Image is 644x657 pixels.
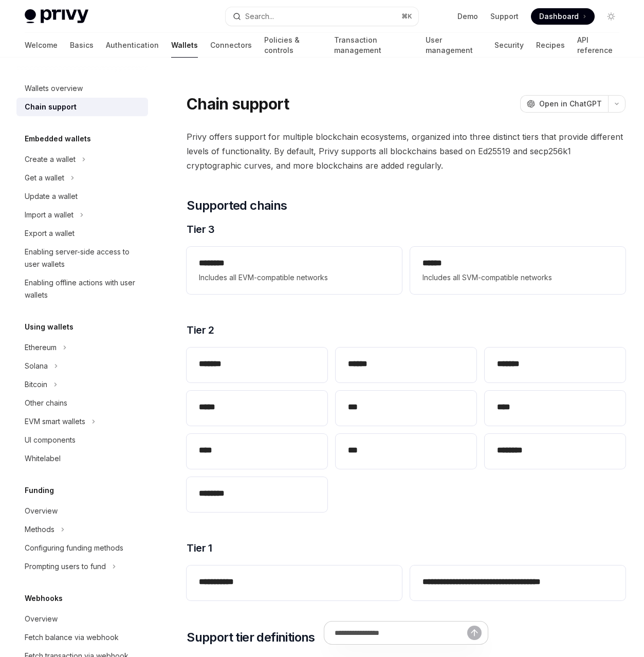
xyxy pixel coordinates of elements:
div: Configuring funding methods [25,542,123,554]
h5: Embedded wallets [25,133,91,145]
div: Chain support [25,101,77,113]
div: Bitcoin [25,378,47,391]
input: Ask a question... [335,622,467,644]
div: Update a wallet [25,190,78,203]
div: Whitelabel [25,452,61,465]
div: Import a wallet [25,209,73,221]
button: Open search [226,7,418,26]
div: Overview [25,613,58,625]
div: Solana [25,360,48,372]
button: Send message [467,626,482,640]
span: ⌘ K [401,12,412,21]
h5: Funding [25,484,54,497]
h5: Using wallets [25,321,73,333]
a: Update a wallet [16,187,148,206]
a: **** ***Includes all EVM-compatible networks [187,247,402,294]
a: Other chains [16,394,148,412]
a: Export a wallet [16,224,148,243]
span: Tier 2 [187,323,214,337]
a: Configuring funding methods [16,539,148,557]
div: Create a wallet [25,153,76,166]
span: Supported chains [187,197,287,214]
a: Security [494,33,524,58]
div: Get a wallet [25,172,64,184]
span: Open in ChatGPT [539,99,602,109]
button: Toggle Solana section [16,357,148,375]
a: Fetch balance via webhook [16,628,148,647]
h5: Webhooks [25,592,63,605]
a: Wallets overview [16,79,148,98]
a: API reference [577,33,619,58]
span: Includes all SVM-compatible networks [422,271,613,284]
a: Transaction management [334,33,414,58]
span: Includes all EVM-compatible networks [199,271,390,284]
button: Toggle Prompting users to fund section [16,557,148,576]
a: Enabling offline actions with user wallets [16,273,148,304]
a: **** *Includes all SVM-compatible networks [410,247,625,294]
a: Authentication [106,33,159,58]
a: Chain support [16,98,148,116]
a: Connectors [210,33,252,58]
a: Overview [16,610,148,628]
div: Other chains [25,397,67,409]
div: Search... [245,10,274,23]
span: Privy offers support for multiple blockchain ecosystems, organized into three distinct tiers that... [187,130,625,173]
div: Fetch balance via webhook [25,631,119,644]
div: Ethereum [25,341,57,354]
a: Whitelabel [16,449,148,468]
div: EVM smart wallets [25,415,85,428]
img: light logo [25,9,88,24]
button: Toggle dark mode [603,8,619,25]
div: Enabling server-side access to user wallets [25,246,142,270]
div: Methods [25,523,54,536]
a: Welcome [25,33,58,58]
button: Open in ChatGPT [520,95,608,113]
h1: Chain support [187,95,289,113]
a: Support [490,11,519,22]
button: Toggle EVM smart wallets section [16,412,148,431]
a: Overview [16,502,148,520]
span: Tier 1 [187,541,212,555]
a: Enabling server-side access to user wallets [16,243,148,273]
button: Toggle Ethereum section [16,338,148,357]
a: User management [426,33,482,58]
a: UI components [16,431,148,449]
button: Toggle Get a wallet section [16,169,148,187]
button: Toggle Create a wallet section [16,150,148,169]
a: Dashboard [531,8,595,25]
div: Wallets overview [25,82,83,95]
div: Overview [25,505,58,517]
span: Dashboard [539,11,579,22]
button: Toggle Import a wallet section [16,206,148,224]
div: Enabling offline actions with user wallets [25,277,142,301]
span: Tier 3 [187,222,214,236]
a: Wallets [171,33,198,58]
div: Prompting users to fund [25,560,106,573]
a: Demo [457,11,478,22]
a: Basics [70,33,94,58]
div: UI components [25,434,76,446]
a: Policies & controls [264,33,322,58]
button: Toggle Bitcoin section [16,375,148,394]
button: Toggle Methods section [16,520,148,539]
div: Export a wallet [25,227,75,240]
a: Recipes [536,33,565,58]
